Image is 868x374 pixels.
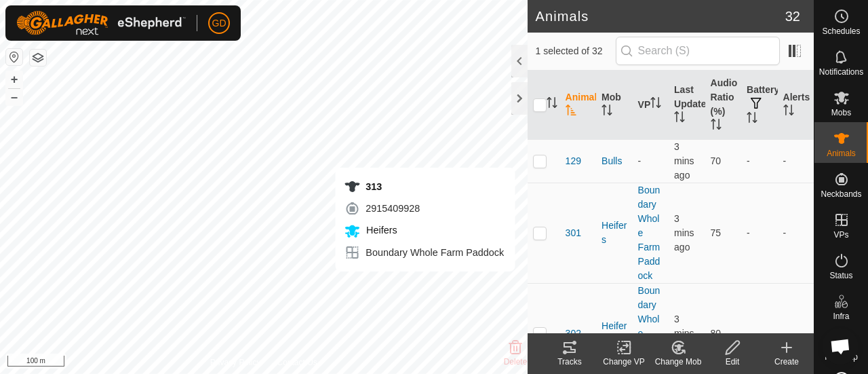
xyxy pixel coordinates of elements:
span: Status [829,272,852,280]
div: Heifers [601,319,627,348]
th: Mob [596,71,632,140]
th: Audio Ratio (%) [705,71,741,140]
td: - [741,139,777,183]
p-sorticon: Activate to sort [650,99,661,110]
span: 1 selected of 32 [536,44,616,58]
span: 12 Oct 2025, 1:54 pm [674,314,694,353]
div: Create [759,356,814,368]
a: Contact Us [277,356,317,369]
span: Schedules [822,27,860,35]
td: - [778,183,814,283]
div: Boundary Whole Farm Paddock [344,244,504,261]
span: Notifications [819,68,863,76]
td: - [778,139,814,183]
span: Infra [833,312,849,320]
span: 301 [566,226,581,240]
a: Boundary Whole Farm Paddock [638,185,660,281]
p-sorticon: Activate to sort [711,121,722,132]
span: 12 Oct 2025, 1:54 pm [674,213,694,253]
div: Tracks [542,356,597,368]
th: Battery [741,71,777,140]
p-sorticon: Activate to sort [601,107,612,117]
div: Change Mob [651,356,705,368]
span: 75 [711,227,722,238]
div: 2915409928 [344,200,504,217]
p-sorticon: Activate to sort [547,99,557,110]
span: Neckbands [821,190,861,198]
h2: Animals [536,8,785,24]
button: Reset Map [6,49,22,65]
span: 129 [566,154,581,168]
app-display-virtual-paddock-transition: - [638,155,642,166]
span: Mobs [831,109,851,117]
div: Heifers [601,219,627,247]
div: Change VP [597,356,651,368]
th: Last Updated [669,71,705,140]
span: GD [212,16,226,31]
span: 32 [785,6,800,26]
p-sorticon: Activate to sort [747,114,757,125]
a: Privacy Policy [210,356,261,369]
p-sorticon: Activate to sort [566,107,576,117]
th: VP [633,71,669,140]
button: Map Layers [30,50,46,66]
th: Alerts [778,71,814,140]
p-sorticon: Activate to sort [674,113,685,124]
div: Open chat [822,328,859,364]
th: Animal [560,71,596,140]
p-sorticon: Activate to sort [783,107,794,117]
span: VPs [833,231,848,239]
span: 12 Oct 2025, 1:54 pm [674,141,694,181]
img: Gallagher Logo [16,11,186,35]
span: Heatmap [825,353,858,361]
span: 70 [711,155,722,166]
div: 313 [344,179,504,195]
span: 80 [711,328,722,339]
span: Animals [827,149,856,157]
td: - [741,183,777,283]
div: Bulls [601,154,627,168]
button: + [6,71,22,88]
input: Search (S) [616,37,780,65]
span: Heifers [363,225,397,236]
button: – [6,89,22,105]
div: Edit [705,356,759,368]
span: 302 [566,326,581,341]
